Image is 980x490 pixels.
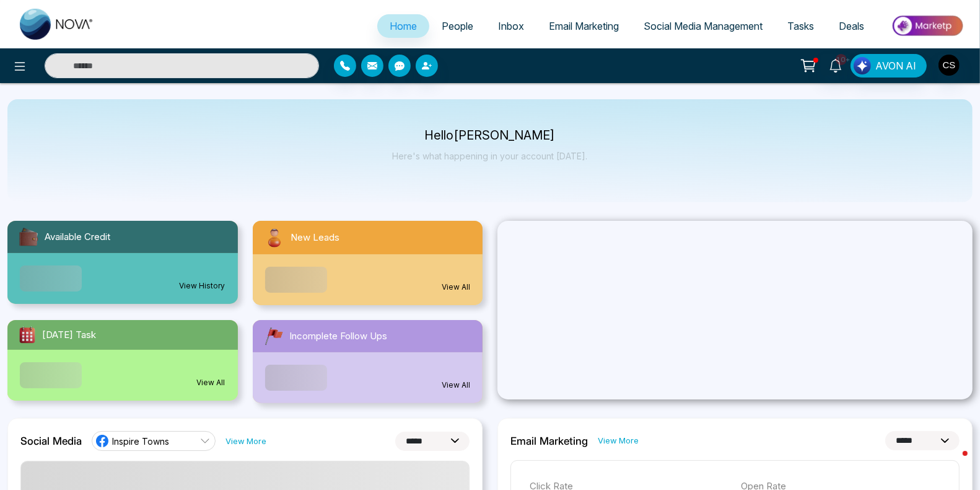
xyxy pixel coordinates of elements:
[393,151,588,161] p: Here's what happening in your account [DATE].
[851,54,927,78] button: AVON AI
[245,221,491,305] a: New LeadsView All
[442,282,470,293] a: View All
[112,435,169,447] span: Inspire Towns
[836,54,847,65] span: 10+
[883,12,973,40] img: Market-place.gif
[549,20,619,32] span: Email Marketing
[442,380,470,391] a: View All
[631,14,775,38] a: Social Media Management
[17,226,40,248] img: availableCredit.svg
[290,329,388,344] span: Incomplete Follow Ups
[787,20,814,32] span: Tasks
[821,54,851,76] a: 10+
[826,14,877,38] a: Deals
[442,20,473,32] span: People
[875,58,916,73] span: AVON AI
[17,325,37,345] img: todayTask.svg
[775,14,826,38] a: Tasks
[245,320,491,403] a: Incomplete Follow UpsView All
[263,325,285,347] img: followUps.svg
[510,435,588,447] h2: Email Marketing
[197,377,225,388] a: View All
[263,226,286,249] img: newLeads.svg
[20,9,94,40] img: Nova CRM Logo
[45,230,110,244] span: Available Credit
[486,14,536,38] a: Inbox
[225,435,266,447] a: View More
[20,435,82,447] h2: Social Media
[429,14,486,38] a: People
[42,328,96,342] span: [DATE] Task
[377,14,429,38] a: Home
[536,14,631,38] a: Email Marketing
[938,448,968,478] iframe: Intercom live chat
[180,280,225,292] a: View History
[839,20,864,32] span: Deals
[291,231,340,245] span: New Leads
[390,20,417,32] span: Home
[644,20,763,32] span: Social Media Management
[393,130,588,141] p: Hello [PERSON_NAME]
[498,20,524,32] span: Inbox
[598,435,639,447] a: View More
[938,55,960,76] img: User Avatar
[854,57,871,74] img: Lead Flow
